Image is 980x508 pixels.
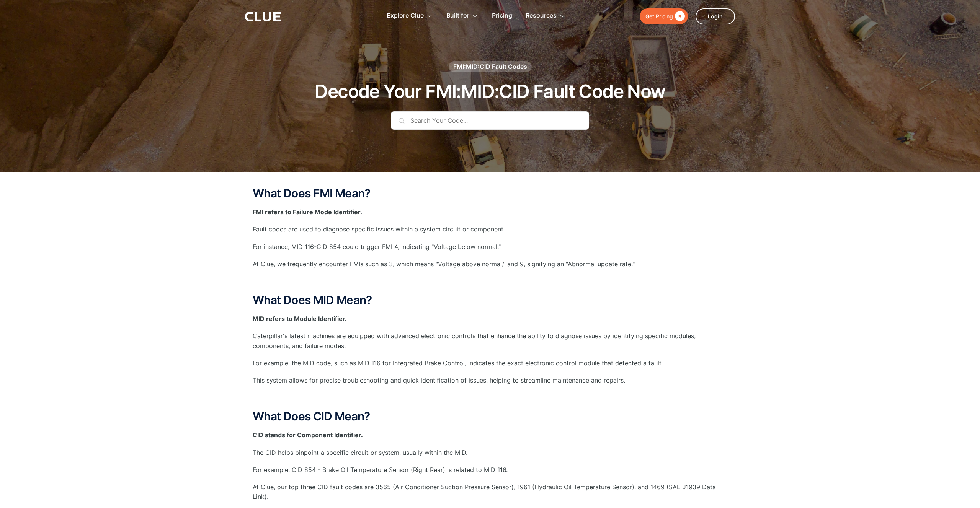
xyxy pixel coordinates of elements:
[253,208,362,216] strong: FMI refers to Failure Mode Identifier.
[253,376,727,385] p: This system allows for precise troubleshooting and quick identification of issues, helping to str...
[253,242,727,252] p: For instance, MID 116-CID 854 could trigger FMI 4, indicating "Voltage below normal."
[253,259,727,269] p: At Clue, we frequently encounter FMIs such as 3, which means "Voltage above normal," and 9, signi...
[391,111,589,130] input: Search Your Code...
[253,431,363,439] strong: CID stands for Component Identifier.
[253,448,727,458] p: The CID helps pinpoint a specific circuit or system, usually within the MID.
[387,4,424,28] div: Explore Clue
[492,4,512,28] a: Pricing
[640,8,688,24] a: Get Pricing
[526,4,557,28] div: Resources
[253,225,727,234] p: Fault codes are used to diagnose specific issues within a system circuit or component.
[453,62,527,71] div: FMI:MID:CID Fault Codes
[253,187,727,200] h2: What Does FMI Mean?
[673,11,685,21] div: 
[253,294,727,306] h2: What Does MID Mean?
[446,4,469,28] div: Built for
[315,81,665,102] h1: Decode Your FMI:MID:CID Fault Code Now
[253,410,727,423] h2: What Does CID Mean?
[253,482,727,501] p: At Clue, our top three CID fault codes are 3565 (Air Conditioner Suction Pressure Sensor), 1961 (...
[696,8,735,24] a: Login
[645,11,673,21] div: Get Pricing
[253,393,727,402] p: ‍
[253,277,727,286] p: ‍
[253,358,727,368] p: For example, the MID code, such as MID 116 for Integrated Brake Control, indicates the exact elec...
[253,315,347,322] strong: MID refers to Module Identifier.
[253,331,727,350] p: Caterpillar's latest machines are equipped with advanced electronic controls that enhance the abi...
[253,465,727,475] p: For example, CID 854 - Brake Oil Temperature Sensor (Right Rear) is related to MID 116.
